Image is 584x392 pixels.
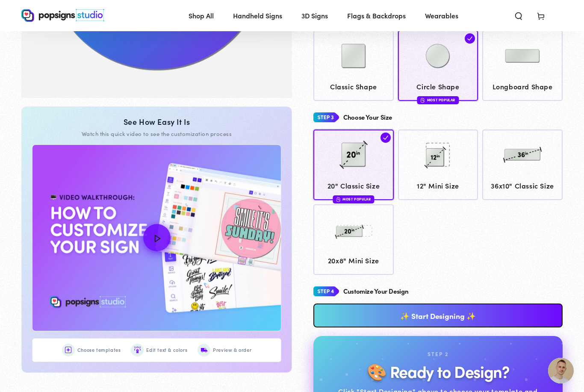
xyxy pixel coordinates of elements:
div: Most Popular [333,195,374,203]
summary: Search our site [507,6,530,25]
span: 20" Classic Size [318,180,390,192]
span: Circle Shape [402,80,474,93]
img: 12 [416,133,459,176]
span: Longboard Shape [487,80,559,93]
img: Popsigns Studio [21,9,104,22]
a: 20 20" Classic Size Most Popular [313,130,394,200]
img: Preview & order [201,347,207,353]
span: Classic Shape [318,80,390,93]
a: 20x8 20x8" Mini Size [313,204,394,275]
img: Choose templates [65,347,71,353]
span: Preview & order [213,346,251,354]
span: 3D Signs [301,9,328,22]
span: Handheld Signs [233,9,282,22]
span: Flags & Backdrops [347,9,406,22]
a: Flags & Backdrops [341,4,412,27]
a: ✨ Start Designing ✨ [313,304,563,327]
a: 3D Signs [295,4,334,27]
img: Step 4 [313,283,339,299]
button: How to Customize Your Design [32,145,281,331]
div: Most Popular [417,96,459,104]
div: Step 2 [428,350,448,359]
span: 36x10" Classic Size [487,180,559,192]
img: fire.svg [336,196,340,202]
img: check.svg [465,33,475,44]
img: check.svg [380,133,391,143]
img: 20x8 [332,209,375,251]
img: Step 3 [313,109,339,125]
span: Wearables [425,9,458,22]
h2: 🎨 Ready to Design? [367,363,509,380]
img: Classic Shape [332,35,375,77]
img: Edit text & colors [134,347,141,353]
span: 20x8" Mini Size [318,254,390,267]
span: Edit text & colors [146,346,187,354]
a: Classic Shape Classic Shape [313,30,394,101]
a: Wearables [419,4,465,27]
h4: Customize Your Design [343,288,408,295]
img: Longboard Shape [501,35,544,77]
div: Watch this quick video to see the customization process [32,130,281,138]
h4: Choose Your Size [343,114,392,121]
a: 12 12" Mini Size [398,130,478,200]
a: Circle Shape Circle Shape Most Popular [398,30,478,101]
img: Circle Shape [416,35,459,77]
a: Handheld Signs [227,4,289,27]
a: Shop All [182,4,220,27]
span: Choose templates [77,346,121,354]
a: Longboard Shape Longboard Shape [482,30,563,101]
a: Open chat [548,358,574,383]
span: Shop All [189,9,214,22]
a: 36x10 36x10" Classic Size [482,130,563,200]
span: 12" Mini Size [402,180,474,192]
div: See How Easy It Is [32,117,281,127]
img: 36x10 [501,133,544,176]
img: fire.svg [421,97,425,103]
img: 20 [332,133,375,176]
